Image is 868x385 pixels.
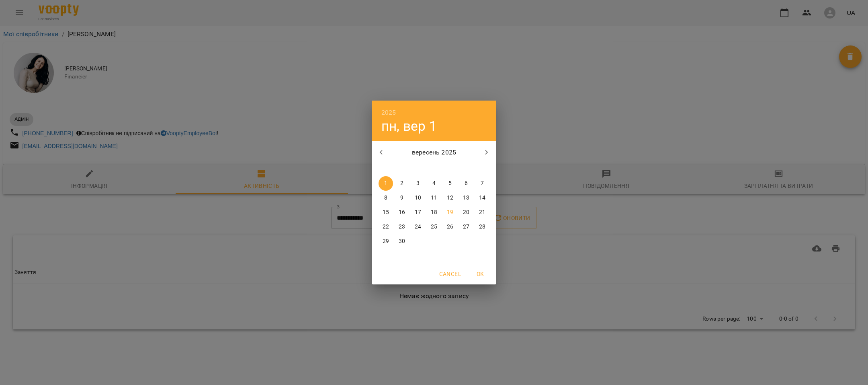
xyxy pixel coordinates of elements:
[391,148,477,157] p: вересень 2025
[415,223,421,231] p: 24
[459,176,473,191] button: 6
[463,194,469,202] p: 13
[479,208,485,216] p: 21
[475,205,489,220] button: 21
[431,223,437,231] p: 25
[379,176,393,191] button: 1
[381,107,396,118] button: 2025
[443,205,457,220] button: 19
[384,194,387,202] p: 8
[475,176,489,191] button: 7
[395,191,409,205] button: 9
[395,220,409,234] button: 23
[399,208,405,216] p: 16
[432,179,436,187] p: 4
[467,267,493,281] button: OK
[379,205,393,220] button: 15
[447,223,453,231] p: 26
[399,223,405,231] p: 23
[427,164,441,172] span: чт
[471,269,490,279] span: OK
[383,208,389,216] p: 15
[443,176,457,191] button: 5
[465,179,468,187] p: 6
[415,194,421,202] p: 10
[379,191,393,205] button: 8
[399,237,405,245] p: 30
[395,205,409,220] button: 16
[411,176,425,191] button: 3
[395,234,409,249] button: 30
[379,234,393,249] button: 29
[443,191,457,205] button: 12
[379,220,393,234] button: 22
[439,269,461,279] span: Cancel
[431,208,437,216] p: 18
[443,220,457,234] button: 26
[411,205,425,220] button: 17
[436,267,464,281] button: Cancel
[379,164,393,172] span: пн
[463,208,469,216] p: 20
[415,208,421,216] p: 17
[459,191,473,205] button: 13
[395,176,409,191] button: 2
[416,179,420,187] p: 3
[400,194,403,202] p: 9
[427,220,441,234] button: 25
[427,191,441,205] button: 11
[448,179,452,187] p: 5
[384,179,387,187] p: 1
[400,179,403,187] p: 2
[475,220,489,234] button: 28
[431,194,437,202] p: 11
[427,205,441,220] button: 18
[459,164,473,172] span: сб
[475,164,489,172] span: нд
[481,179,484,187] p: 7
[463,223,469,231] p: 27
[443,164,457,172] span: пт
[383,223,389,231] p: 22
[459,205,473,220] button: 20
[447,194,453,202] p: 12
[411,164,425,172] span: ср
[411,191,425,205] button: 10
[395,164,409,172] span: вт
[411,220,425,234] button: 24
[475,191,489,205] button: 14
[383,237,389,245] p: 29
[459,220,473,234] button: 27
[479,194,485,202] p: 14
[479,223,485,231] p: 28
[427,176,441,191] button: 4
[447,208,453,216] p: 19
[381,118,437,134] button: пн, вер 1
